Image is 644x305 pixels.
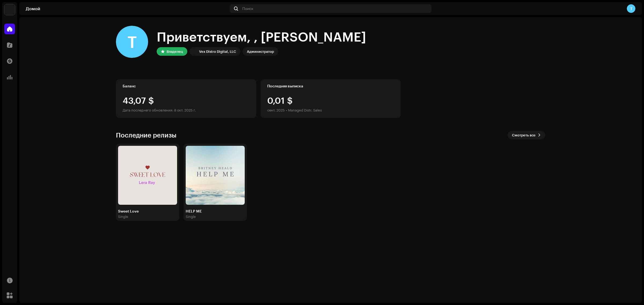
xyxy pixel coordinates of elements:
img: 91324bb8-326d-4499-aefc-abb1bef50e49 [186,146,245,205]
div: Sweet Love [118,209,177,213]
div: Администратор [247,48,274,55]
button: Смотреть все [508,131,545,139]
div: сент. 2025 [267,107,285,113]
re-o-card-value: Баланс [116,79,256,118]
span: Смотреть все [512,130,536,140]
div: Managed Distr. Sales [288,107,322,113]
div: Владелец [167,48,183,55]
img: 4f352ab7-c6b2-4ec4-b97a-09ea22bd155f [4,4,15,15]
div: Дата последнего обновления: 8 окт. 2025 г. [123,107,250,113]
div: Баланс [123,84,250,88]
div: T [627,4,635,13]
div: Домой [26,6,228,11]
div: Single [118,214,128,219]
img: 76bc48eb-a826-433f-8ad5-66892c4fe414 [118,146,177,205]
h3: Последние релизы [116,131,177,139]
div: Последняя выписка [267,84,394,88]
div: Vex Distro Digital, LLC [199,48,236,55]
div: T [116,26,148,58]
div: HELP ME [186,209,245,213]
re-o-card-value: Последняя выписка [261,79,401,118]
div: • [286,107,287,113]
span: Поиск [242,6,253,11]
div: Single [186,214,196,219]
img: 4f352ab7-c6b2-4ec4-b97a-09ea22bd155f [191,48,197,55]
div: Приветствуем, , [PERSON_NAME] [157,28,366,45]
